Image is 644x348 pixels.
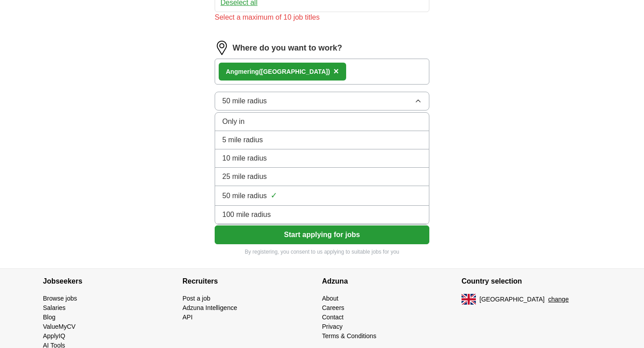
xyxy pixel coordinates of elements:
a: ValueMyCV [43,323,76,330]
a: Privacy [322,323,343,330]
span: Only in [222,116,245,127]
span: [GEOGRAPHIC_DATA] [479,295,545,304]
button: Start applying for jobs [215,225,429,244]
button: 50 mile radius [215,92,429,110]
span: 50 mile radius [222,96,267,106]
a: Contact [322,314,343,321]
div: g [226,67,330,76]
button: change [548,295,569,304]
a: Salaries [43,304,66,311]
button: × [334,65,339,78]
a: ApplyIQ [43,332,65,340]
label: Where do you want to work? [233,42,342,54]
span: 100 mile radius [222,209,271,220]
img: location.png [215,41,229,55]
span: 25 mile radius [222,171,267,182]
a: Blog [43,314,55,321]
h4: Country selection [462,269,601,294]
a: Terms & Conditions [322,332,376,340]
a: Adzuna Intelligence [182,304,237,311]
div: Select a maximum of 10 job titles [215,12,429,23]
a: About [322,295,339,302]
a: Post a job [182,295,210,302]
p: By registering, you consent to us applying to suitable jobs for you [215,248,429,256]
a: Browse jobs [43,295,77,302]
span: ([GEOGRAPHIC_DATA]) [259,68,330,75]
a: Careers [322,304,344,311]
span: 50 mile radius [222,191,267,201]
span: × [334,66,339,76]
a: API [182,314,193,321]
span: 10 mile radius [222,153,267,164]
span: ✓ [271,190,277,202]
span: 5 mile radius [222,135,263,145]
strong: Angmerin [226,68,255,75]
img: UK flag [462,294,476,305]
